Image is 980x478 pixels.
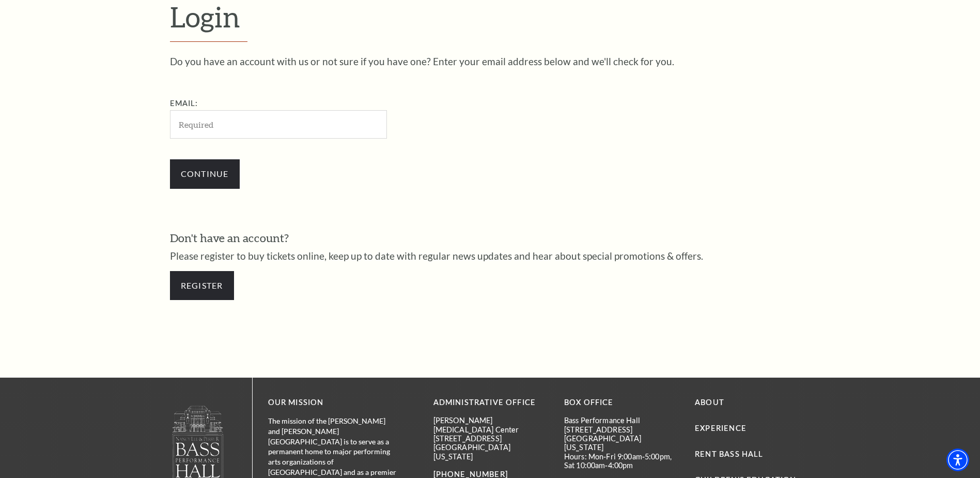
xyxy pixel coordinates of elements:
[170,251,811,261] p: Please register to buy tickets online, keep up to date with regular news updates and hear about s...
[170,99,198,108] label: Email:
[564,425,679,434] p: [STREET_ADDRESS]
[268,396,397,409] p: OUR MISSION
[946,449,969,471] div: Accessibility Menu
[564,396,679,409] p: BOX OFFICE
[433,416,549,434] p: [PERSON_NAME][MEDICAL_DATA] Center
[170,56,811,66] p: Do you have an account with us or not sure if you have one? Enter your email address below and we...
[695,424,746,432] a: Experience
[564,434,679,452] p: [GEOGRAPHIC_DATA][US_STATE]
[564,416,679,425] p: Bass Performance Hall
[695,450,763,458] a: Rent Bass Hall
[170,159,240,188] input: Submit button
[564,452,679,470] p: Hours: Mon-Fri 9:00am-5:00pm, Sat 10:00am-4:00pm
[170,110,387,139] input: Required
[695,398,724,407] a: About
[433,396,549,409] p: Administrative Office
[433,434,549,443] p: [STREET_ADDRESS]
[433,443,549,461] p: [GEOGRAPHIC_DATA][US_STATE]
[170,271,234,300] a: Register
[170,230,811,246] h3: Don't have an account?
